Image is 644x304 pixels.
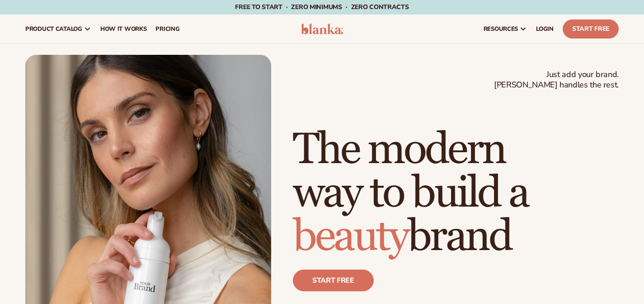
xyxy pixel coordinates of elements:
a: pricing [151,14,184,43]
h1: The modern way to build a brand [293,128,619,259]
span: beauty [293,210,408,263]
a: Start free [293,270,374,291]
span: LOGIN [536,25,554,33]
a: resources [479,14,531,43]
a: product catalog [21,14,96,43]
a: How It Works [96,14,151,43]
span: product catalog [25,25,82,33]
span: Free to start · ZERO minimums · ZERO contracts [235,3,409,11]
a: Start Free [563,19,619,39]
a: LOGIN [531,14,558,43]
span: Just add your brand. [PERSON_NAME] handles the rest. [494,69,619,91]
span: How It Works [100,25,147,33]
span: resources [484,25,518,33]
img: logo [301,24,343,34]
span: pricing [155,25,179,33]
